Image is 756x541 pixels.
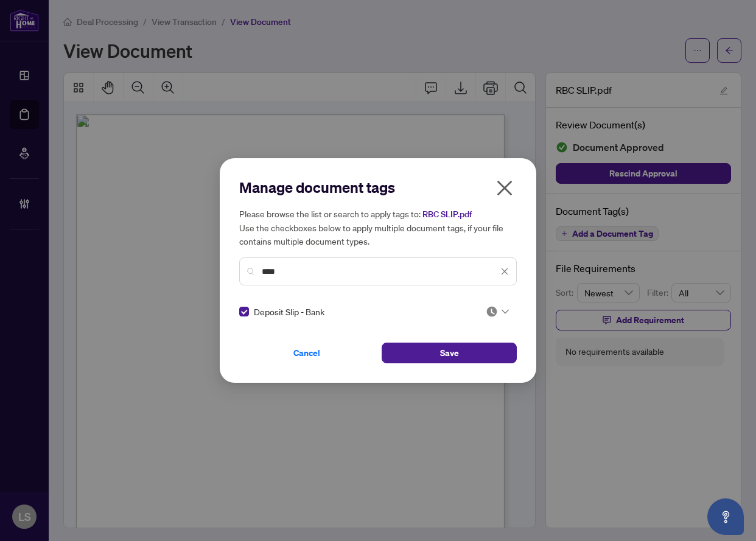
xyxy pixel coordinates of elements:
span: Cancel [293,343,320,363]
button: Open asap [707,498,744,535]
h5: Please browse the list or search to apply tags to: Use the checkboxes below to apply multiple doc... [239,207,517,248]
span: Save [440,343,459,363]
button: Save [382,343,517,363]
span: close [500,267,509,276]
span: close [495,178,514,198]
span: RBC SLIP.pdf [422,209,472,220]
span: Deposit Slip - Bank [254,305,324,318]
h2: Manage document tags [239,178,517,197]
button: Cancel [239,343,374,363]
span: Pending Review [486,305,509,318]
img: status [486,305,498,318]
